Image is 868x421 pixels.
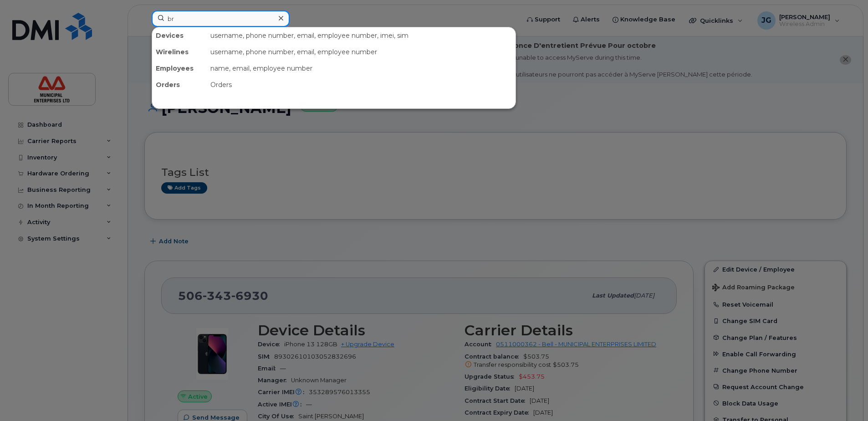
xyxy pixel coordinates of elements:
div: Wirelines [152,44,207,60]
div: username, phone number, email, employee number, imei, sim [207,27,516,44]
div: Orders [207,77,516,93]
div: Orders [152,77,207,93]
div: username, phone number, email, employee number [207,44,516,60]
div: name, email, employee number [207,60,516,77]
div: Devices [152,27,207,44]
div: Employees [152,60,207,77]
